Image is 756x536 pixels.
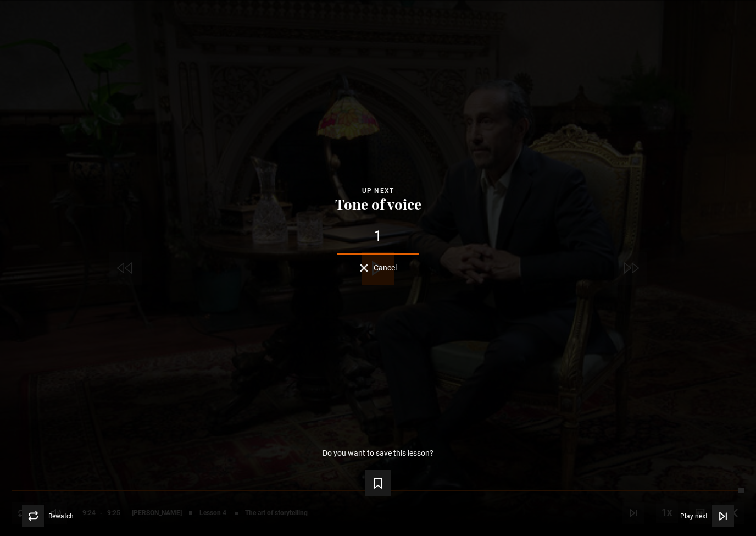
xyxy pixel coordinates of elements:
button: Tone of voice [332,197,425,212]
div: 1 [18,229,738,244]
span: Rewatch [48,513,74,520]
button: Cancel [360,264,397,272]
button: Rewatch [22,505,74,527]
span: Cancel [374,264,397,272]
div: Up next [18,185,738,196]
p: Do you want to save this lesson? [323,449,433,457]
button: Play next [680,505,734,527]
span: Play next [680,513,708,520]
